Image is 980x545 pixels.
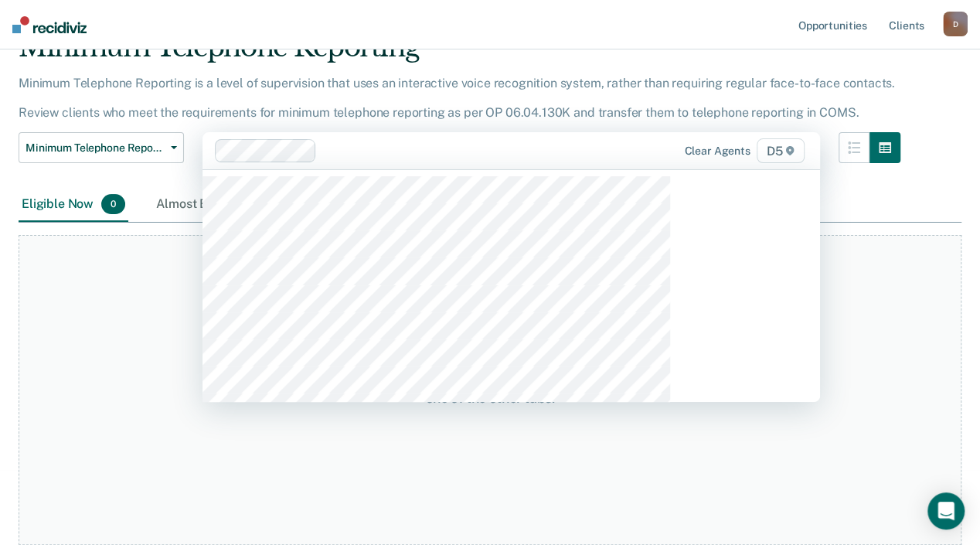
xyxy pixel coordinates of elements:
div: Clear agents [684,145,750,158]
button: Minimum Telephone Reporting [19,132,184,163]
span: Minimum Telephone Reporting [26,141,165,155]
span: D5 [757,138,805,163]
p: Minimum Telephone Reporting is a level of supervision that uses an interactive voice recognition ... [19,76,895,120]
div: Open Intercom Messenger [927,492,965,530]
button: D [943,12,968,36]
span: 0 [101,194,125,214]
div: Minimum Telephone Reporting [19,32,900,76]
div: Eligible Now0 [19,188,128,222]
img: Recidiviz [12,16,87,33]
div: Almost Eligible0 [153,188,277,222]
